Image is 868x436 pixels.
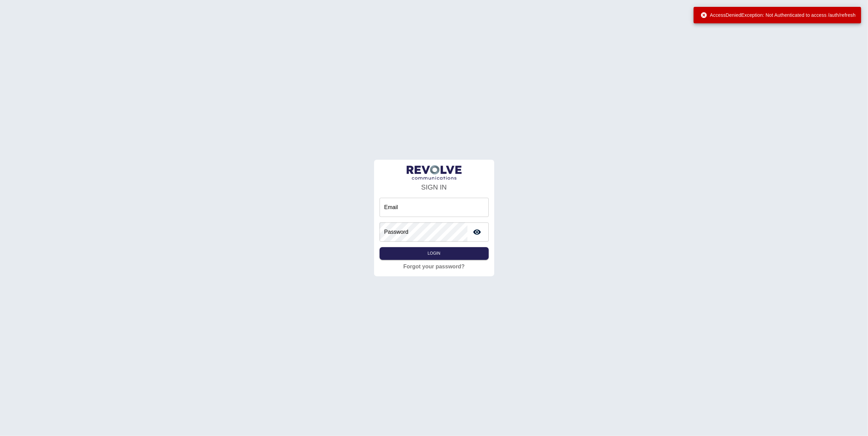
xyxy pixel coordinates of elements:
button: Login [380,247,489,260]
img: LogoText [407,165,462,180]
div: AccessDeniedException: Not Authenticated to access /auth/refresh [701,9,856,21]
a: Forgot your password? [403,263,465,271]
h4: SIGN IN [380,182,489,192]
button: toggle password visibility [470,225,484,239]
